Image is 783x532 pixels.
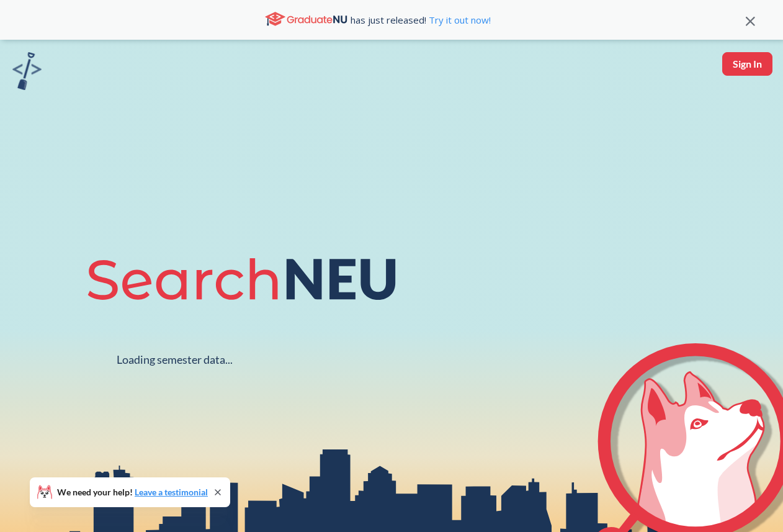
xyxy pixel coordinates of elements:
[12,52,42,94] a: sandbox logo
[426,14,491,26] a: Try it out now!
[135,487,208,497] a: Leave a testimonial
[351,13,491,27] span: has just released!
[722,52,772,76] button: Sign In
[12,52,42,90] img: sandbox logo
[57,488,208,497] span: We need your help!
[117,353,233,367] div: Loading semester data...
